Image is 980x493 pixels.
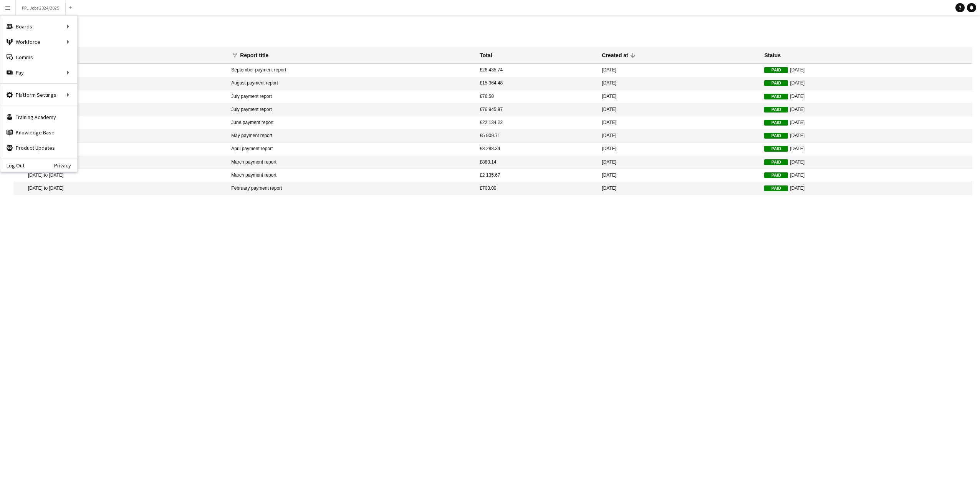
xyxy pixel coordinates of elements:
[764,146,788,152] span: Paid
[227,64,476,77] mat-cell: September payment report
[598,116,760,129] mat-cell: [DATE]
[760,182,972,195] mat-cell: [DATE]
[13,103,227,116] mat-cell: [DATE] to [DATE]
[764,107,788,112] span: Paid
[0,87,77,103] div: Platform Settings
[764,185,788,191] span: Paid
[13,156,227,169] mat-cell: [DATE] to [DATE]
[602,52,628,59] div: Created at
[0,140,77,156] a: Product Updates
[227,103,476,116] mat-cell: July payment report
[476,64,598,77] mat-cell: £26 435.74
[13,129,227,142] mat-cell: [DATE] to [DATE]
[760,143,972,156] mat-cell: [DATE]
[598,90,760,103] mat-cell: [DATE]
[16,0,66,15] button: PPL Jobs 2024/2025
[764,159,788,165] span: Paid
[760,77,972,90] mat-cell: [DATE]
[240,52,275,59] div: Report title
[760,169,972,182] mat-cell: [DATE]
[760,156,972,169] mat-cell: [DATE]
[0,34,77,50] div: Workforce
[764,120,788,126] span: Paid
[227,156,476,169] mat-cell: March payment report
[476,129,598,142] mat-cell: £5 909.71
[480,52,492,59] div: Total
[13,116,227,129] mat-cell: [DATE] to [DATE]
[0,162,25,169] a: Log Out
[227,129,476,142] mat-cell: May payment report
[13,169,227,182] mat-cell: [DATE] to [DATE]
[227,143,476,156] mat-cell: April payment report
[54,162,77,169] a: Privacy
[760,129,972,142] mat-cell: [DATE]
[227,169,476,182] mat-cell: March payment report
[598,77,760,90] mat-cell: [DATE]
[764,172,788,178] span: Paid
[13,90,227,103] mat-cell: [DATE] to [DATE]
[13,143,227,156] mat-cell: [DATE] to [DATE]
[476,116,598,129] mat-cell: £22 134.22
[598,156,760,169] mat-cell: [DATE]
[13,77,227,90] mat-cell: [DATE] to [DATE]
[13,29,972,41] h1: Reports
[0,109,77,125] a: Training Academy
[598,64,760,77] mat-cell: [DATE]
[13,64,227,77] mat-cell: [DATE] to [DATE]
[602,52,635,59] div: Created at
[764,67,788,73] span: Paid
[476,156,598,169] mat-cell: £883.14
[476,90,598,103] mat-cell: £76.50
[13,182,227,195] mat-cell: [DATE] to [DATE]
[476,77,598,90] mat-cell: £15 364.48
[227,182,476,195] mat-cell: February payment report
[0,125,77,140] a: Knowledge Base
[598,143,760,156] mat-cell: [DATE]
[227,90,476,103] mat-cell: July payment report
[227,116,476,129] mat-cell: June payment report
[476,169,598,182] mat-cell: £2 135.67
[476,143,598,156] mat-cell: £3 288.34
[598,182,760,195] mat-cell: [DATE]
[760,90,972,103] mat-cell: [DATE]
[0,50,77,65] a: Comms
[598,169,760,182] mat-cell: [DATE]
[760,116,972,129] mat-cell: [DATE]
[227,77,476,90] mat-cell: August payment report
[476,182,598,195] mat-cell: £703.00
[764,80,788,86] span: Paid
[598,129,760,142] mat-cell: [DATE]
[760,103,972,116] mat-cell: [DATE]
[240,52,268,59] div: Report title
[764,94,788,99] span: Paid
[476,103,598,116] mat-cell: £76 945.97
[764,133,788,139] span: Paid
[760,64,972,77] mat-cell: [DATE]
[0,65,77,80] div: Pay
[764,52,781,59] div: Status
[598,103,760,116] mat-cell: [DATE]
[0,19,77,34] div: Boards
